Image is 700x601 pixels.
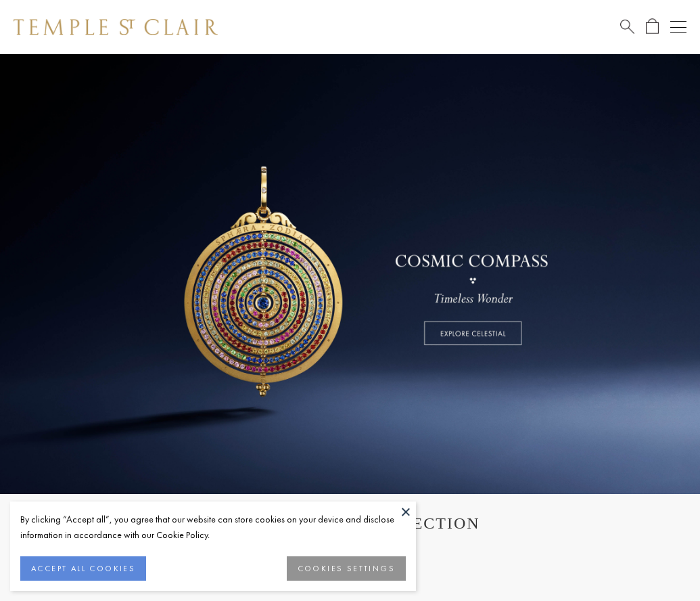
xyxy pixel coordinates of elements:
a: Open Shopping Bag [646,18,659,35]
div: By clicking “Accept all”, you agree that our website can store cookies on your device and disclos... [20,512,406,543]
a: Search [620,18,634,35]
button: COOKIES SETTINGS [287,556,406,581]
img: Temple St. Clair [14,19,218,35]
button: Open navigation [670,19,686,35]
button: ACCEPT ALL COOKIES [20,556,146,581]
